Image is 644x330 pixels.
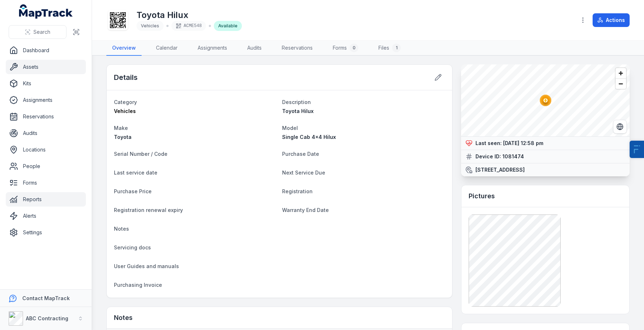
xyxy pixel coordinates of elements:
strong: Device ID: [475,153,501,160]
strong: [STREET_ADDRESS] [475,166,525,173]
a: Files1 [373,41,406,56]
button: Zoom out [616,78,626,89]
a: Overview [106,41,142,56]
span: Purchase Price [114,188,152,194]
a: Audits [6,126,86,140]
div: 0 [350,44,358,52]
span: Model [282,125,298,131]
div: Available [214,21,242,31]
a: Reservations [276,41,318,56]
a: People [6,159,86,173]
a: MapTrack [19,4,73,19]
button: Search [9,25,66,39]
span: Vehicles [114,108,136,114]
a: Audits [241,41,267,56]
time: 10/09/2025, 12:58:53 pm [503,140,543,146]
span: Next Service Due [282,169,325,176]
span: Registration renewal expiry [114,207,183,213]
strong: Last seen: [475,140,502,147]
span: Toyota Hilux [282,108,314,114]
div: ACME548 [171,21,206,31]
span: Description [282,99,311,105]
strong: Contact MapTrack [22,295,70,301]
strong: ABC Contracting [26,315,68,321]
h1: Toyota Hilux [137,9,242,21]
button: Actions [593,13,630,27]
a: Assets [6,60,86,74]
a: Forms0 [327,41,364,56]
a: Dashboard [6,43,86,58]
div: 1 [392,44,401,52]
span: User Guides and manuals [114,263,179,269]
span: Registration [282,188,313,194]
button: Switch to Satellite View [613,120,627,134]
span: Vehicles [141,23,159,28]
button: Zoom in [616,68,626,78]
a: Kits [6,76,86,91]
a: Calendar [150,41,183,56]
a: Assignments [192,41,233,56]
h3: Pictures [469,191,495,201]
a: Reservations [6,109,86,124]
span: Search [33,28,50,36]
a: Reports [6,192,86,207]
span: Warranty End Date [282,207,329,213]
a: Settings [6,225,86,240]
span: Last service date [114,169,157,176]
h3: Notes [114,313,133,323]
span: Purchase Date [282,151,319,157]
span: Make [114,125,128,131]
h2: Details [114,72,138,82]
a: Locations [6,143,86,157]
span: Toyota [114,134,132,140]
strong: 1081474 [502,153,524,160]
span: [DATE] 12:58 pm [503,140,543,146]
a: Alerts [6,209,86,223]
canvas: Map [461,64,630,136]
span: Serial Number / Code [114,151,167,157]
a: Forms [6,176,86,190]
span: Purchasing Invoice [114,282,162,288]
span: Notes [114,226,129,232]
span: Servicing docs [114,244,151,250]
span: Category [114,99,137,105]
span: Single Cab 4x4 Hilux [282,134,336,140]
a: Assignments [6,93,86,107]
